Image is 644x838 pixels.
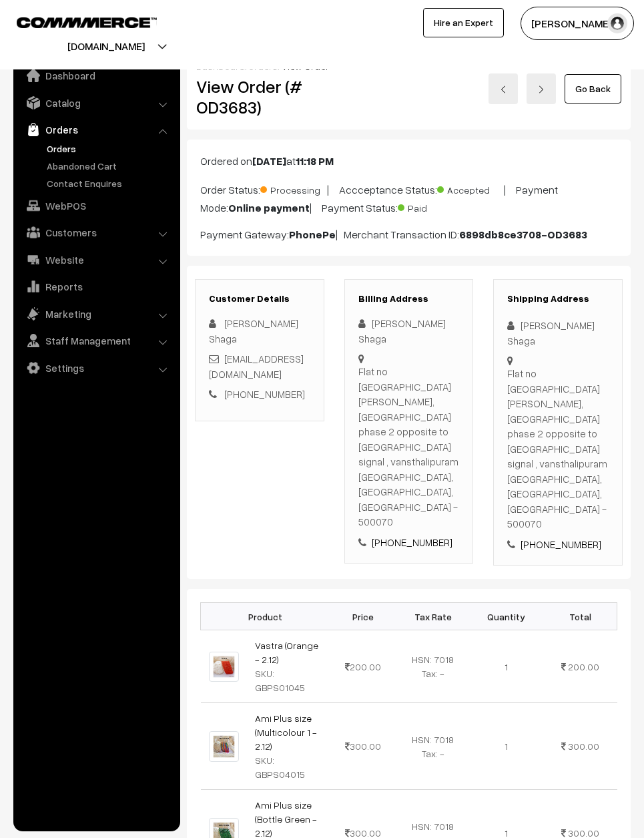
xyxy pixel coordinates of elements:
[224,388,305,400] a: [PHONE_NUMBER]
[260,180,327,197] span: Processing
[200,180,617,216] p: Order Status: | Accceptance Status: | Payment Mode: | Payment Status:
[17,194,176,218] a: WebPOS
[470,603,543,630] th: Quantity
[499,85,507,93] img: left-arrow.png
[255,666,322,694] div: SKU: GBPS01045
[200,226,617,242] p: Payment Gateway: | Merchant Transaction ID:
[459,228,587,241] b: 6898db8ce3708-OD3683
[255,640,318,665] a: Vastra (Orange - 2.12)
[228,201,310,214] b: Online payment
[21,29,192,63] button: [DOMAIN_NAME]
[568,661,599,672] span: 200.00
[209,317,298,345] span: [PERSON_NAME] Shaga
[43,176,176,190] a: Contact Enquires
[209,731,239,761] img: 7.jpg
[507,366,609,532] div: Flat no [GEOGRAPHIC_DATA][PERSON_NAME], [GEOGRAPHIC_DATA] phase 2 opposite to [GEOGRAPHIC_DATA] s...
[398,198,464,215] span: Paid
[17,274,176,298] a: Reports
[17,302,176,326] a: Marketing
[17,248,176,272] a: Website
[396,603,470,630] th: Tax Rate
[17,17,157,27] img: COMMMERCE
[17,356,176,380] a: Settings
[423,8,504,37] a: Hire an Expert
[507,318,609,348] div: [PERSON_NAME] Shaga
[537,85,545,93] img: right-arrow.png
[330,603,396,630] th: Price
[209,652,239,682] img: 02.jpg
[17,13,133,29] a: COMMMERCE
[412,654,454,679] span: HSN: 7018 Tax: -
[255,753,322,781] div: SKU: GBPS04015
[200,153,617,169] p: Ordered on at
[372,536,452,548] a: [PHONE_NUMBER]
[521,538,601,550] a: [PHONE_NUMBER]
[17,91,176,115] a: Catalog
[17,220,176,244] a: Customers
[358,293,460,304] h3: Billing Address
[521,7,634,40] button: [PERSON_NAME]
[252,154,286,168] b: [DATE]
[17,329,176,353] a: Staff Management
[345,661,381,672] span: 200.00
[412,734,454,759] span: HSN: 7018 Tax: -
[196,76,324,118] h2: View Order (# OD3683)
[255,712,317,752] a: Ami Plus size (Multicolour 1 - 2.12)
[209,353,304,380] a: [EMAIL_ADDRESS][DOMAIN_NAME]
[296,154,334,168] b: 11:18 PM
[543,603,617,630] th: Total
[505,661,508,672] span: 1
[437,180,504,197] span: Accepted
[17,118,176,142] a: Orders
[43,159,176,173] a: Abandoned Cart
[43,142,176,156] a: Orders
[209,293,310,304] h3: Customer Details
[358,364,460,530] div: Flat no [GEOGRAPHIC_DATA][PERSON_NAME], [GEOGRAPHIC_DATA] phase 2 opposite to [GEOGRAPHIC_DATA] s...
[507,293,609,304] h3: Shipping Address
[607,13,627,33] img: user
[201,603,330,630] th: Product
[289,228,336,241] b: PhonePe
[568,741,599,752] span: 300.00
[358,316,460,346] div: [PERSON_NAME] Shaga
[565,74,621,103] a: Go Back
[345,741,381,752] span: 300.00
[505,741,508,752] span: 1
[17,63,176,87] a: Dashboard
